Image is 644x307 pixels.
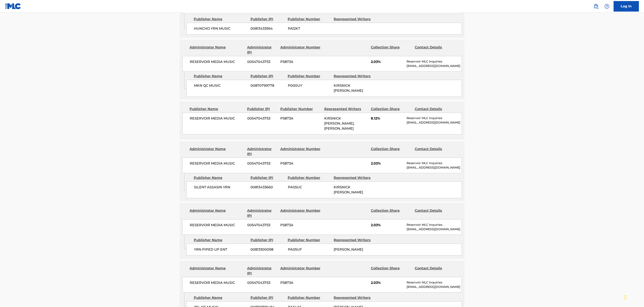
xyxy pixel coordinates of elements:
[280,208,321,218] div: Administrator Number
[407,223,461,227] p: Reservoir MLC Inquiries
[280,106,321,112] div: Publisher Number
[190,106,244,112] div: Publisher Name
[194,26,248,31] span: HUNCHO YRN MUSIC
[194,74,247,79] div: Publisher Name
[324,116,354,130] span: KIRSNICK [PERSON_NAME], [PERSON_NAME]
[280,266,321,276] div: Administrator Number
[407,161,461,165] p: Reservoir MLC Inquiries
[251,83,285,88] span: 00870799778
[415,208,456,218] div: Contact Details
[371,45,412,55] div: Collection Share
[334,295,377,300] div: Represented Writers
[247,208,277,218] div: Administrator IPI
[371,266,412,276] div: Collection Share
[594,4,599,9] img: search
[250,175,285,180] div: Publisher IPI
[250,17,285,22] div: Publisher IPI
[288,175,331,180] div: Publisher Number
[371,116,403,121] span: 8.12%
[407,120,461,125] p: [EMAIL_ADDRESS][DOMAIN_NAME]
[194,175,247,180] div: Publisher Name
[407,64,461,68] p: [EMAIL_ADDRESS][DOMAIN_NAME]
[334,17,377,22] div: Represented Writers
[190,280,244,285] span: RESERVOIR MEDIA MUSIC
[247,266,277,276] div: Administrator IPI
[371,161,403,166] span: 2.03%
[5,3,21,9] img: MLC Logo
[415,45,456,55] div: Contact Details
[280,161,321,166] span: P5873A
[324,106,368,112] div: Represented Writers
[190,59,244,64] span: RESERVOIR MEDIA MUSIC
[280,223,321,228] span: P5873A
[624,291,627,304] div: Drag
[280,59,321,64] span: P5873A
[194,295,247,300] div: Publisher Name
[334,84,363,93] span: KIRSNICK [PERSON_NAME]
[190,146,244,157] div: Administrator Name
[247,146,277,157] div: Administrator IPI
[407,227,461,231] p: [EMAIL_ADDRESS][DOMAIN_NAME]
[288,17,331,22] div: Publisher Number
[371,223,403,228] span: 2.03%
[415,106,456,112] div: Contact Details
[288,238,331,243] div: Publisher Number
[251,185,285,190] span: 00813433660
[604,4,610,9] img: help
[250,295,285,300] div: Publisher IPI
[288,185,331,190] span: PA05UC
[371,106,412,112] div: Collection Share
[247,59,277,64] span: 00547043753
[280,45,321,55] div: Administrator Number
[247,223,277,228] span: 00547043753
[251,247,285,252] span: 00813300098
[592,2,600,11] a: Public Search
[190,161,244,166] span: RESERVOIR MEDIA MUSIC
[371,208,412,218] div: Collection Share
[280,116,321,121] span: P5873A
[288,247,331,252] span: PA05UF
[251,26,285,31] span: 00813433954
[415,266,456,276] div: Contact Details
[623,287,644,307] iframe: Chat Widget
[247,280,277,285] span: 00547043753
[603,2,611,11] div: Help
[334,74,377,79] div: Represented Writers
[247,106,277,112] div: Publisher IPI
[288,74,331,79] div: Publisher Number
[407,59,461,64] p: Reservoir MLC Inquiries
[247,161,277,166] span: 00547043753
[280,146,321,157] div: Administrator Number
[194,83,248,88] span: MKN QC MUSIC
[288,295,331,300] div: Publisher Number
[371,280,403,285] span: 2.03%
[334,247,363,251] span: [PERSON_NAME]
[407,285,461,289] p: [EMAIL_ADDRESS][DOMAIN_NAME]
[334,175,377,180] div: Represented Writers
[371,59,403,64] span: 2.03%
[250,74,285,79] div: Publisher IPI
[194,185,248,190] span: SILENT ASSASIN YRN
[194,238,247,243] div: Publisher Name
[190,223,244,228] span: RESERVOIR MEDIA MUSIC
[371,146,412,157] div: Collection Share
[407,280,461,285] p: Reservoir MLC Inquiries
[194,17,247,22] div: Publisher Name
[334,185,363,194] span: KIRSNICK [PERSON_NAME]
[190,45,244,55] div: Administrator Name
[280,280,321,285] span: P5873A
[247,116,277,121] span: 00547043753
[415,146,456,157] div: Contact Details
[288,83,331,88] span: P000UY
[250,238,285,243] div: Publisher IPI
[190,266,244,276] div: Administrator Name
[190,208,244,218] div: Administrator Name
[194,247,248,252] span: YRN PIPED UP ENT
[407,116,461,120] p: Reservoir MLC Inquiries
[288,26,331,31] span: PA12KT
[247,45,277,55] div: Administrator IPI
[614,1,639,12] a: Log In
[407,165,461,170] p: [EMAIL_ADDRESS][DOMAIN_NAME]
[190,116,244,121] span: RESERVOIR MEDIA MUSIC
